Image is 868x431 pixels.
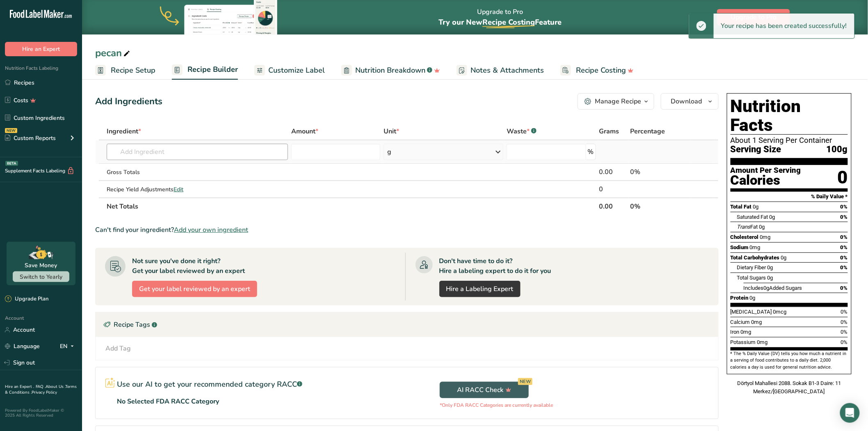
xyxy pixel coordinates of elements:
a: Hire a Labeling Expert [439,281,521,297]
span: 0g [767,275,773,281]
span: Includes Added Sugars [744,285,802,291]
span: AI RACC Check [457,385,512,395]
span: [MEDICAL_DATA] [731,309,772,315]
div: Your recipe has been created successfully! [714,14,854,38]
a: Hire an Expert . [5,384,34,390]
span: 0mg [757,339,768,345]
button: Download [661,93,719,110]
a: Privacy Policy [32,390,57,395]
div: Upgrade to Pro [439,0,562,34]
span: 0% [841,264,848,271]
div: Save Money [25,261,57,270]
div: About 1 Serving Per Container [731,136,848,144]
span: Grams [599,126,619,136]
a: About Us . [46,384,65,390]
span: Dietary Fiber [737,264,766,271]
a: FAQ . [36,384,46,390]
p: No Selected FDA RACC Category [117,397,219,406]
span: Amount [291,126,318,136]
div: Not sure you've done it right? Get your label reviewed by an expert [132,256,245,276]
span: Recipe Costing [576,65,626,76]
section: * The % Daily Value (DV) tells you how much a nutrient in a serving of food contributes to a dail... [731,351,848,371]
span: 0g [753,204,759,210]
span: 100g [827,144,848,155]
span: Total Carbohydrates [731,254,780,261]
span: 0g [781,254,787,261]
button: Switch to Yearly [13,271,69,282]
span: 0% [841,214,848,220]
span: Calcium [731,319,750,325]
span: Percentage [630,126,665,136]
span: 0mg [760,234,771,240]
div: Add Tag [105,344,131,353]
span: Try our New Feature [439,17,562,27]
span: Upgrade to Pro [731,12,777,22]
span: Switch to Yearly [20,273,62,281]
i: Trans [737,224,751,230]
div: Can't find your ingredient? [95,225,719,235]
section: % Daily Value * [731,192,848,202]
button: Manage Recipe [578,93,654,110]
div: Calories [731,174,801,186]
span: Iron [731,329,740,335]
div: Don't have time to do it? Hire a labeling expert to do it for you [439,256,551,276]
a: Notes & Attachments [457,61,544,80]
a: Recipe Builder [172,60,238,80]
span: Add your own ingredient [174,225,248,235]
div: NEW [5,128,17,133]
span: 0% [841,319,848,325]
span: 0% [841,254,848,261]
span: 0g [770,214,775,220]
span: Customize Label [268,65,325,76]
span: Serving Size [731,144,781,155]
span: 0mcg [773,309,787,315]
span: Recipe Setup [111,65,155,76]
div: 0.00 [599,167,627,177]
a: Recipe Setup [95,61,155,80]
input: Add Ingredient [107,144,288,160]
span: Recipe Costing [482,17,535,27]
div: Gross Totals [107,168,288,177]
div: BETA [5,161,18,166]
span: 0% [841,309,848,315]
div: Upgrade Plan [5,295,48,303]
span: 0g [750,295,756,301]
span: 0% [841,234,848,240]
span: 0g [759,224,765,230]
div: g [387,147,391,157]
div: Waste [507,126,537,136]
span: 0g [767,264,773,271]
div: Recipe Yield Adjustments [107,185,288,194]
span: 0mg [750,244,761,250]
span: Total Sugars [737,275,766,281]
div: NEW [518,378,532,385]
div: Open Intercom Messenger [840,403,860,423]
div: Powered By FoodLabelMaker © 2025 All Rights Reserved [5,408,77,418]
span: Download [671,96,702,106]
span: 0mg [752,319,762,325]
button: Get your label reviewed by an expert [132,281,257,297]
p: Use our AI to get your recommended category RACC [117,379,302,390]
div: Custom Reports [5,134,56,142]
span: Recipe Builder [187,64,238,75]
span: 0% [841,339,848,345]
a: Language [5,339,40,353]
div: 0% [630,167,689,177]
th: 0.00 [598,197,629,215]
span: Protein [731,295,749,301]
th: 0% [628,197,690,215]
button: Upgrade to Pro [717,9,790,25]
button: AI RACC Check NEW [440,382,529,398]
span: Saturated Fat [737,214,768,220]
span: Fat [737,224,758,230]
div: pecan [95,46,132,60]
span: Cholesterol [731,234,759,240]
div: Dörtyol Mahallesi 2088. Sokak B1-3 Daire: 11 Merkez/[GEOGRAPHIC_DATA] [727,379,852,395]
span: 0g [764,285,770,291]
span: Sodium [731,244,749,250]
span: Notes & Attachments [471,65,544,76]
span: Total Fat [731,204,752,210]
span: Unit [384,126,399,136]
div: EN [60,342,77,351]
span: Ingredient [107,126,141,136]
